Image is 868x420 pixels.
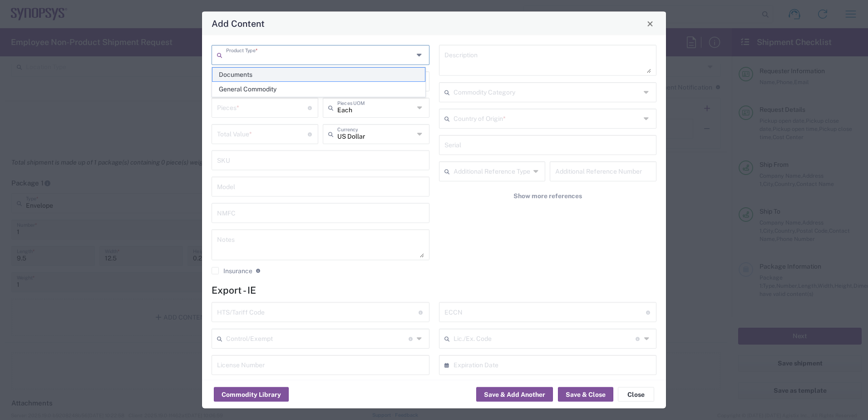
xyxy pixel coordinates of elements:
[212,285,656,296] h4: Export - IE
[212,267,252,275] label: Insurance
[618,387,654,402] button: Close
[212,82,425,96] span: General Commodity
[212,17,265,30] h4: Add Content
[214,387,289,402] button: Commodity Library
[212,68,425,82] span: Documents
[644,17,656,30] button: Close
[558,387,613,402] button: Save & Close
[513,192,582,200] span: Show more references
[476,387,553,402] button: Save & Add Another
